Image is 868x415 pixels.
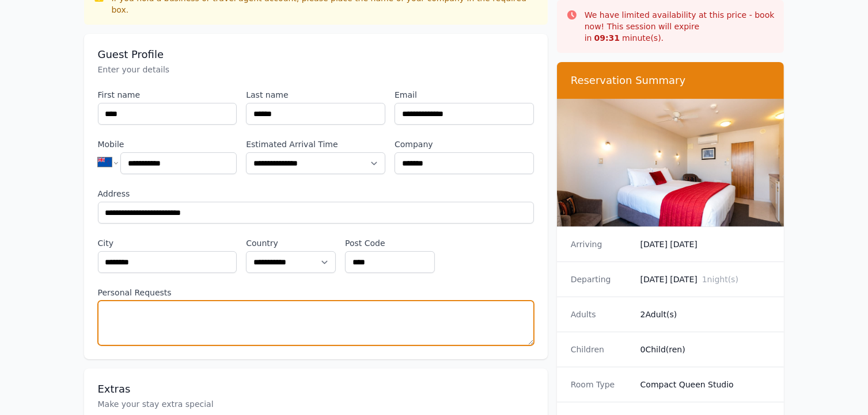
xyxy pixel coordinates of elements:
dd: 0 Child(ren) [640,344,771,355]
p: Make your stay extra special [98,398,534,410]
label: Last name [246,89,385,101]
label: First name [98,89,237,101]
label: City [98,237,237,249]
dd: Compact Queen Studio [640,379,771,390]
dd: [DATE] [DATE] [640,274,771,285]
label: Post Code [345,237,435,249]
dt: Arriving [571,239,631,250]
dt: Adults [571,309,631,320]
label: Estimated Arrival Time [246,139,385,150]
dt: Room Type [571,379,631,390]
h3: Reservation Summary [571,74,771,87]
label: Country [246,237,336,249]
img: Compact Queen Studio [557,99,784,226]
span: 1 night(s) [702,275,738,284]
dt: Departing [571,274,631,285]
label: Address [98,188,534,199]
p: We have limited availability at this price - book now! This session will expire in minute(s). [585,9,775,44]
h3: Guest Profile [98,48,534,62]
label: Email [395,89,534,101]
dd: [DATE] [DATE] [640,239,771,250]
p: Enter your details [98,64,534,75]
label: Mobile [98,139,237,150]
dd: 2 Adult(s) [640,309,771,320]
dt: Children [571,344,631,355]
label: Personal Requests [98,287,534,298]
strong: 09 : 31 [594,33,620,43]
h3: Extras [98,382,534,396]
label: Company [395,139,534,150]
